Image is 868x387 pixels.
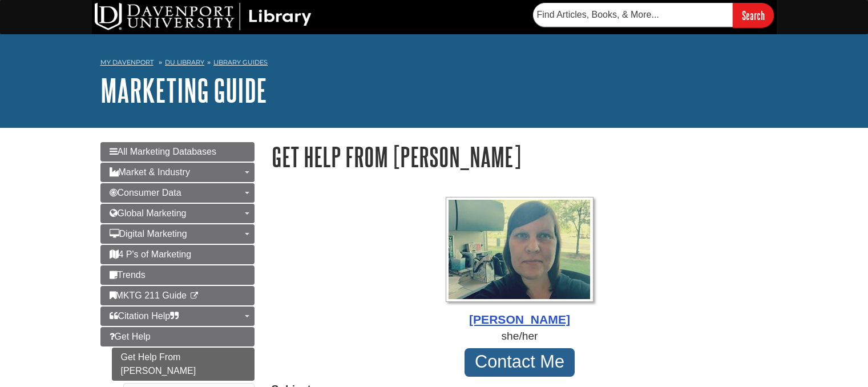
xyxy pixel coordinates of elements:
[272,142,768,171] h1: Get Help From [PERSON_NAME]
[100,204,255,223] a: Global Marketing
[110,249,192,259] span: 4 P's of Marketing
[110,147,216,156] span: All Marketing Databases
[533,3,733,27] input: Find Articles, Books, & More...
[100,163,255,182] a: Market & Industry
[100,55,768,73] nav: breadcrumb
[100,265,255,285] a: Trends
[110,270,146,280] span: Trends
[213,58,268,66] a: Library Guides
[100,224,255,244] a: Digital Marketing
[446,197,594,302] img: Profile Photo
[110,188,181,197] span: Consumer Data
[533,3,774,27] form: Searches DU Library's articles, books, and more
[100,245,255,264] a: 4 P's of Marketing
[112,348,255,381] a: Get Help From [PERSON_NAME]
[272,197,768,329] a: Profile Photo [PERSON_NAME]
[100,307,255,326] a: Citation Help
[465,348,575,377] a: Contact Me
[110,229,187,239] span: Digital Marketing
[110,311,179,321] span: Citation Help
[100,142,255,162] a: All Marketing Databases
[95,3,312,30] img: DU Library
[110,208,187,218] span: Global Marketing
[100,327,255,346] a: Get Help
[100,286,255,305] a: MKTG 211 Guide
[100,72,267,108] a: Marketing Guide
[189,292,199,300] i: This link opens in a new window
[100,58,154,67] a: My Davenport
[110,167,190,177] span: Market & Industry
[110,291,187,300] span: MKTG 211 Guide
[733,3,774,27] input: Search
[272,311,768,329] div: [PERSON_NAME]
[165,58,204,66] a: DU Library
[100,183,255,203] a: Consumer Data
[272,328,768,345] div: she/her
[110,332,151,341] span: Get Help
